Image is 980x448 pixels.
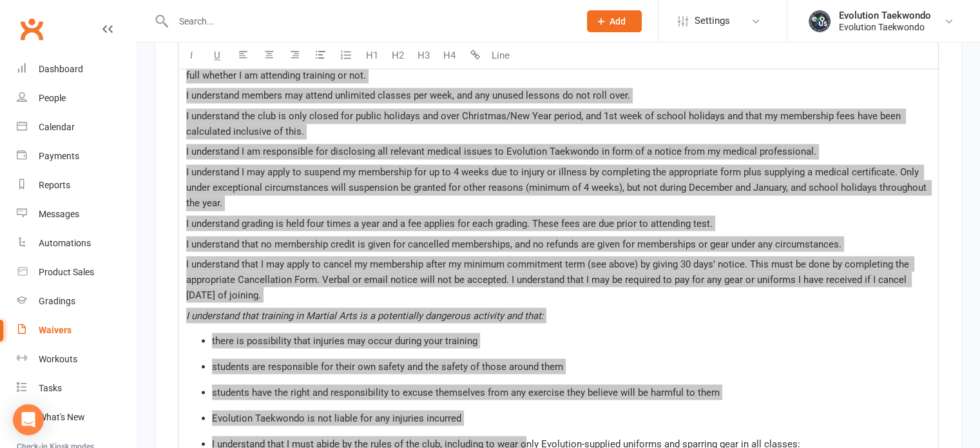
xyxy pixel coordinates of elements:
span: I understand grading is held four times a year and a fee applies for each grading. These fees are... [186,217,713,229]
span: I understand my membership is for the minimum period of 3 months, paid upfront or in regular inst... [186,54,921,81]
a: Waivers [17,316,136,345]
a: Calendar [17,113,136,142]
button: H2 [385,43,410,69]
img: thumb_image1716958358.png [807,8,832,34]
div: People [39,93,66,103]
button: Add [587,10,642,32]
a: Payments [17,142,136,171]
span: U [214,50,220,62]
button: H1 [359,43,385,69]
a: Tasks [17,374,136,403]
span: Add [610,16,626,26]
span: I understand that no membership credit is given for cancelled memberships, and no refunds are giv... [186,238,841,249]
span: I understand I may apply to suspend my membership for up to 4 weeks due to injury or illness by c... [186,166,929,209]
a: Reports [17,171,136,200]
button: H3 [410,43,436,69]
a: Clubworx [15,13,48,45]
button: H4 [436,43,462,69]
span: I understand members may attend unlimited classes per week, and any unused lessons do not roll over. [186,90,630,101]
a: People [17,84,136,113]
span: I understand that training in Martial Arts is a potentially dangerous activity and that: [186,309,544,321]
div: Evolution Taekwondo [839,21,931,33]
div: Open Intercom Messenger [13,404,44,435]
span: Evolution Taekwondo is not liable for any injuries incurred [212,412,461,424]
div: Dashboard [39,64,83,74]
div: Automations [39,238,91,248]
a: Messages [17,200,136,229]
div: Gradings [39,296,75,306]
div: Payments [39,151,79,161]
span: students are responsible for their own safety and the safety of those around them [212,360,563,372]
a: Gradings [17,287,136,316]
div: Calendar [39,122,75,132]
span: I understand I am responsible for disclosing all relevant medical issues to Evolution Taekwondo i... [186,146,816,157]
button: Line [488,43,514,69]
div: Workouts [39,354,77,364]
a: Workouts [17,345,136,374]
button: U [204,43,230,69]
span: Settings [695,6,730,35]
span: students have the right and responsibility to excuse themselves from any exercise they believe wi... [212,386,720,398]
a: What's New [17,403,136,432]
span: I understand the club is only closed for public holidays and over Christmas/New Year period, and ... [186,110,903,137]
div: Waivers [39,325,72,335]
input: Search... [169,12,570,30]
div: Product Sales [39,267,94,277]
div: Tasks [39,383,62,393]
div: Reports [39,180,70,190]
div: Messages [39,209,79,219]
div: What's New [39,412,85,422]
a: Product Sales [17,258,136,287]
div: Evolution Taekwondo [839,10,931,21]
span: there is possibility that injuries may occur during your training [212,335,477,346]
span: I understand that I may apply to cancel my membership after my minimum commitment term (see above... [186,258,912,300]
a: Automations [17,229,136,258]
a: Dashboard [17,55,136,84]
